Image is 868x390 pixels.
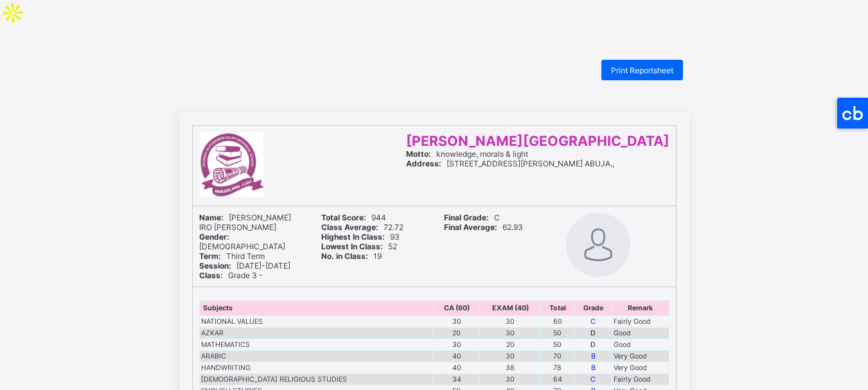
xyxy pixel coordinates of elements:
[321,242,397,251] span: 52
[612,315,669,327] td: Fairly Good
[434,373,480,385] td: 34
[321,222,403,232] span: 72.72
[479,300,540,315] th: EXAM (40)
[444,222,523,232] span: 62.93
[479,350,540,362] td: 30
[611,66,673,75] span: Print Reportsheet
[541,362,574,373] td: 78
[199,270,223,280] b: Class:
[612,350,669,362] td: Very Good
[574,339,612,350] td: D
[199,362,434,373] td: HANDWRITING
[612,339,669,350] td: Good
[199,213,291,232] span: [PERSON_NAME] IRO [PERSON_NAME]
[574,327,612,339] td: D
[199,213,224,222] b: Name:
[406,132,669,149] span: [PERSON_NAME][GEOGRAPHIC_DATA]
[199,315,434,327] td: NATIONAL VALUES
[321,222,378,232] b: Class Average:
[434,362,480,373] td: 40
[199,232,285,251] span: [DEMOGRAPHIC_DATA]
[541,373,574,385] td: 64
[574,315,612,327] td: C
[199,261,231,270] b: Session:
[574,350,612,362] td: B
[574,300,612,315] th: Grade
[199,339,434,350] td: MATHEMATICS
[199,373,434,385] td: [DEMOGRAPHIC_DATA] RELIGIOUS STUDIES
[434,339,480,350] td: 30
[541,315,574,327] td: 60
[541,300,574,315] th: Total
[199,261,290,270] span: [DATE]-[DATE]
[574,373,612,385] td: C
[321,251,368,261] b: No. in Class:
[479,373,540,385] td: 30
[444,213,489,222] b: Final Grade:
[612,327,669,339] td: Good
[479,339,540,350] td: 20
[199,300,434,315] th: Subjects
[541,350,574,362] td: 70
[444,213,500,222] span: C
[612,362,669,373] td: Very Good
[406,159,441,168] b: Address:
[406,149,528,159] span: knowledge, morals & light
[574,362,612,373] td: B
[612,373,669,385] td: Fairly Good
[199,350,434,362] td: ARABIC
[321,232,400,242] span: 93
[541,339,574,350] td: 50
[479,362,540,373] td: 38
[434,327,480,339] td: 20
[321,213,366,222] b: Total Score:
[321,213,386,222] span: 944
[321,232,385,242] b: Highest In Class:
[199,251,221,261] b: Term:
[479,315,540,327] td: 30
[199,270,263,280] span: Grade 3 -
[406,149,431,159] b: Motto:
[434,300,480,315] th: CA (60)
[434,315,480,327] td: 30
[321,251,382,261] span: 19
[321,242,383,251] b: Lowest In Class:
[612,300,669,315] th: Remark
[434,350,480,362] td: 40
[479,327,540,339] td: 30
[199,232,229,242] b: Gender:
[541,327,574,339] td: 50
[199,251,265,261] span: Third Term
[199,327,434,339] td: AZKAR
[406,159,614,168] span: [STREET_ADDRESS][PERSON_NAME] ABUJA.,
[444,222,497,232] b: Final Average:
